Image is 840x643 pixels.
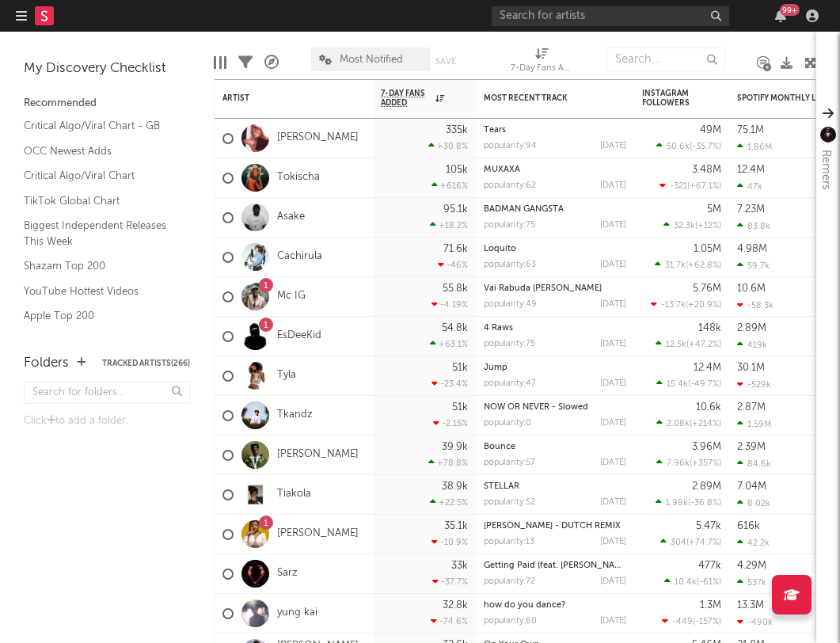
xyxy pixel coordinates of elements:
div: [DATE] [600,300,626,309]
span: +20.9 % [688,301,719,310]
span: -157 % [695,618,719,626]
div: 4.98M [737,244,767,254]
div: [DATE] [600,181,626,190]
div: 7.04M [737,481,766,492]
a: NOW OR NEVER - Slowed [484,403,588,412]
div: Folders [24,354,69,373]
div: Getting Paid ​(f​eat​. Asake, Wizkid, Skillibeng​) [484,561,626,570]
div: MUXAXA [484,166,626,174]
a: Shazam Top 200 [24,257,174,275]
a: 4 Raws [484,324,513,333]
input: Search... [606,48,725,71]
div: 47k [737,181,762,192]
div: 12.4M [737,165,765,175]
div: NOW OR NEVER - Slowed [484,403,626,412]
div: 42.2k [737,538,770,548]
span: -13.7k [661,301,686,310]
a: MUXAXA [484,166,520,174]
span: -36.8 % [690,499,719,508]
a: TikTok Global Chart [24,192,174,210]
div: -46 % [438,260,468,270]
a: [PERSON_NAME] [277,448,359,462]
div: 148k [698,323,721,333]
a: Jump [484,363,507,372]
div: Most Recent Track [484,93,602,103]
div: +63.1 % [430,339,468,349]
div: 7-Day Fans Added (7-Day Fans Added) [511,59,574,78]
div: 10.6k [696,402,721,413]
div: popularity: 47 [484,379,536,388]
span: +74.7 % [689,538,719,547]
div: 2.89M [692,481,721,492]
div: 30.1M [737,363,765,373]
a: yung kai [277,607,317,620]
div: Artist [222,93,341,103]
a: Asake [277,211,305,224]
div: Click to add a folder. [24,412,190,431]
div: Recommended [24,94,190,113]
a: Tiakola [277,488,311,501]
div: STELLAR [484,482,626,491]
span: +357 % [692,459,719,468]
div: 51k [452,402,468,413]
div: -37.7 % [432,576,468,587]
div: ( ) [664,576,721,587]
button: 99+ [775,10,786,22]
a: Critical Algo/Viral Chart - GB [24,117,174,135]
div: popularity: 75 [484,340,535,348]
div: ( ) [651,299,721,310]
span: -49.7 % [690,380,719,389]
div: ( ) [656,379,721,389]
span: 31.7k [665,261,686,270]
div: popularity: 60 [484,617,537,626]
div: 38.9k [442,481,468,492]
div: ( ) [659,181,721,191]
div: 12.4M [694,363,721,373]
div: -4.19 % [431,299,468,310]
span: 50.6k [667,143,690,151]
span: Most Notified [340,55,403,65]
div: 35.1k [444,521,468,531]
div: [DATE] [600,221,626,230]
span: 2.08k [667,420,690,428]
div: A&R Pipeline [264,40,279,86]
div: 2.87M [737,402,766,413]
div: 71.6k [443,244,468,254]
a: OCC Newest Adds [24,143,174,160]
a: EsDeeKid [277,329,321,343]
div: 3.48M [692,165,721,175]
a: [PERSON_NAME] [277,131,359,145]
div: how do you dance? [484,601,626,610]
div: [DATE] [600,498,626,507]
div: 10.6M [737,283,766,294]
div: 3.96M [692,442,721,452]
div: 477k [698,561,721,571]
div: 54.8k [442,323,468,333]
a: Loquito [484,245,516,253]
div: -529k [737,379,771,390]
div: 5M [707,204,721,215]
span: 304 [671,538,686,547]
a: Bounce [484,443,515,451]
a: YouTube Hottest Videos [24,283,174,300]
span: +214 % [692,420,719,428]
div: 55.8k [443,283,468,294]
a: STELLAR [484,482,519,491]
div: Instagram Followers [642,89,697,108]
div: My Discovery Checklist [24,59,190,78]
span: 15.4k [667,380,688,389]
div: 2.89M [737,323,766,333]
a: [PERSON_NAME] - DUTCH REMIX [484,522,621,531]
input: Search for artists [492,6,729,26]
span: -35.7 % [692,143,719,151]
span: -449 [672,618,693,626]
div: popularity: 13 [484,538,534,546]
div: [DATE] [600,379,626,388]
div: +616 % [431,181,468,191]
div: 8.02k [737,498,770,508]
div: -23.4 % [431,379,468,389]
div: ( ) [656,458,721,468]
div: 1.86M [737,142,772,152]
div: Remers [816,150,835,190]
a: Tokischa [277,171,320,185]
